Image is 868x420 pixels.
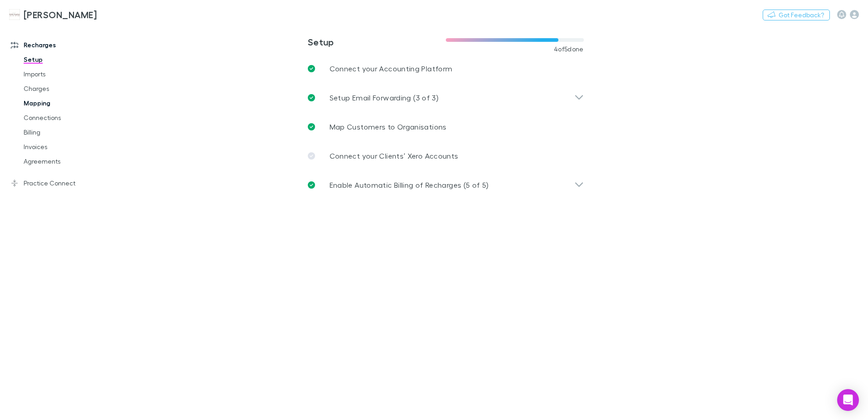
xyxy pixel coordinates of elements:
h3: Setup [308,36,446,47]
a: Connections [15,110,123,125]
button: Got Feedback? [763,10,830,20]
a: Connect your Clients’ Xero Accounts [301,141,591,170]
div: Setup Email Forwarding (3 of 3) [301,83,591,112]
p: Connect your Accounting Platform [330,63,453,74]
a: Agreements [15,154,123,169]
a: [PERSON_NAME] [4,4,102,25]
a: Map Customers to Organisations [301,112,591,141]
p: Enable Automatic Billing of Recharges (5 of 5) [330,180,489,190]
a: Recharges [2,38,123,52]
div: Enable Automatic Billing of Recharges (5 of 5) [301,170,591,200]
img: Hales Douglass's Logo [9,9,20,20]
a: Invoices [15,140,123,154]
p: Map Customers to Organisations [330,121,447,132]
a: Mapping [15,96,123,110]
a: Imports [15,67,123,81]
a: Charges [15,81,123,96]
p: Connect your Clients’ Xero Accounts [330,150,459,161]
div: Open Intercom Messenger [837,389,859,411]
a: Connect your Accounting Platform [301,54,591,83]
p: Setup Email Forwarding (3 of 3) [330,92,439,103]
a: Setup [15,52,123,67]
span: 4 of 5 done [554,45,584,53]
h3: [PERSON_NAME] [24,9,97,20]
a: Billing [15,125,123,140]
a: Practice Connect [2,176,123,190]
